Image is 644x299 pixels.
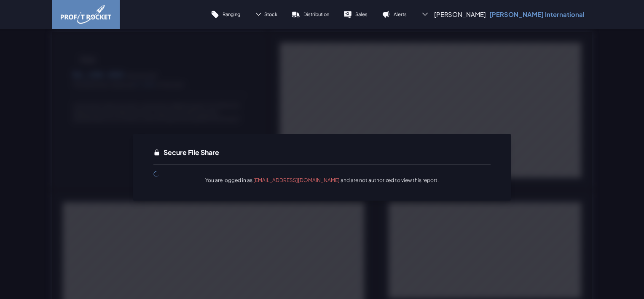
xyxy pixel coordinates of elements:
a: Sales [336,4,375,24]
p: Alerts [394,11,407,17]
span: [PERSON_NAME] [434,10,486,19]
p: Ranging [223,11,240,17]
h3: Secure File Share [164,147,219,158]
a: Alerts [375,4,414,24]
a: Ranging [204,4,247,24]
p: You are logged in as and are not authorized to view this report. [205,177,439,184]
span: [EMAIL_ADDRESS][DOMAIN_NAME] [253,177,340,183]
a: Distribution [284,4,336,24]
p: Distribution [303,11,329,17]
p: Sales [355,11,368,17]
p: [PERSON_NAME] International [489,10,585,19]
span: Stock [264,11,277,17]
img: image [61,5,111,24]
